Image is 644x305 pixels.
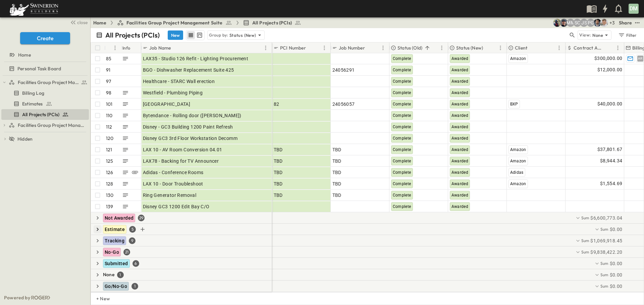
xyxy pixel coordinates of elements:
img: Mark Sotelo (mark.sotelo@swinerton.com) [560,19,568,27]
div: DM [629,4,639,14]
button: Menu [555,44,563,52]
span: Tracking [105,238,124,243]
span: Complete [393,113,411,118]
div: 5 [129,226,136,233]
span: Awarded [451,102,469,106]
span: Complete [393,147,411,152]
span: $40,000.00 [597,100,623,108]
button: DM [628,3,639,14]
span: Personal Task Board [17,65,61,72]
a: Home [93,19,106,26]
span: Amazon [510,56,526,61]
div: Facilities Group Project Management Suitetest [1,77,89,88]
p: 125 [106,158,113,164]
div: Pat Gil (pgil@swinerton.com) [587,19,595,27]
span: Disney GC3 1200 Edit Bay C/O [143,203,210,210]
span: Awarded [451,68,469,72]
span: TBD [332,192,341,199]
span: LAX78 - Backing for TV Announcer [143,158,219,164]
span: 24056057 [332,101,355,107]
div: Sebastian Canal (sebastian.canal@swinerton.com) [573,19,581,27]
span: $1,554.69 [600,180,623,187]
div: 1 [131,283,138,290]
p: 126 [106,169,113,176]
span: AR [638,58,643,59]
span: Healthcare - STARC Wall erection [143,78,215,85]
span: Facilities Group Project Management Suite [126,19,223,26]
span: $300,000.00 [594,55,622,62]
span: TBD [274,146,283,153]
button: Sort [307,44,315,52]
p: Status (New) [456,45,483,51]
span: $0.00 [610,283,623,290]
div: 6 [132,260,139,267]
p: Sum [581,249,589,255]
span: Home [18,52,31,58]
span: Not Awarded [105,215,133,221]
p: Sum [600,260,608,266]
span: Awarded [451,79,469,84]
button: Sort [424,44,431,52]
p: All Projects (PCIs) [105,30,160,40]
span: $12,000.00 [597,66,623,74]
button: Filter [615,30,639,40]
span: Awarded [451,90,469,95]
a: Home [1,50,88,60]
button: Menu [320,44,328,52]
a: All Projects (PCIs) [243,19,301,26]
span: TBD [274,158,283,164]
span: Billing Log [22,90,44,96]
span: Ring Generator Removal [143,192,197,199]
div: Juan Sanchez (juan.sanchez@swinerton.com) [580,19,588,27]
p: 110 [106,112,113,119]
span: Awarded [451,181,469,186]
p: Group by: [209,32,228,39]
button: Menu [614,44,622,52]
span: TBD [274,169,283,176]
span: All Projects (PCIs) [252,19,292,26]
div: Monique Magallon (monique.magallon@swinerton.com) [567,19,575,27]
div: Estimatestest [1,98,89,109]
p: 101 [106,101,113,107]
span: TBD [332,146,341,153]
button: close [67,17,89,27]
div: All Projects (PCIs)test [1,109,89,120]
span: Awarded [451,193,469,198]
button: Create [20,32,70,44]
span: Estimate [105,227,125,232]
p: + New [96,295,100,302]
span: Complete [393,79,411,84]
button: Menu [496,44,504,52]
span: Complete [393,90,411,95]
span: $6,600,773.04 [590,215,622,221]
img: Joshua Whisenant (josh@tryroger.com) [553,19,561,27]
span: Awarded [451,204,469,209]
div: 1 [117,272,124,278]
span: LAX 10 - AV Room Conversion 04.01 [143,146,222,153]
div: 21 [123,249,130,255]
div: Facilities Group Project Management Suite (Copy)test [1,120,89,131]
span: $0.00 [610,260,623,267]
a: Personal Task Board [1,64,88,73]
p: 97 [106,78,111,85]
p: 85 [106,55,111,62]
span: Amazon [510,159,526,163]
span: Adidas [510,170,524,175]
span: TBD [332,158,341,164]
span: TBD [274,180,283,187]
button: Menu [111,44,119,52]
p: Sum [600,283,608,289]
span: Awarded [451,147,469,152]
span: [GEOGRAPHIC_DATA] [143,101,191,107]
button: Sort [366,44,374,52]
span: $37,801.67 [597,146,623,153]
p: PCI Number [280,45,306,51]
p: Job Number [339,45,365,51]
span: 24056291 [332,67,355,73]
p: + 3 [609,19,616,26]
span: Complete [393,56,411,61]
span: Complete [393,136,411,141]
a: Facilities Group Project Management Suite (Copy) [9,121,88,130]
span: All Projects (PCIs) [22,111,59,118]
span: $0.00 [610,226,623,233]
